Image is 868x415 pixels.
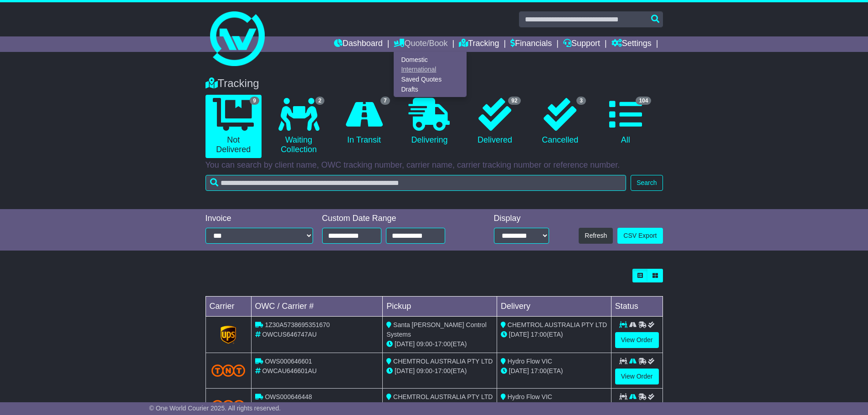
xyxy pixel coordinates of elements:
[508,358,552,365] span: Hydro Flow VIC
[435,340,451,348] span: 17:00
[262,367,317,374] span: OWCAU646601AU
[494,214,549,224] div: Display
[531,331,547,338] span: 17:00
[508,321,607,328] span: CHEMTROL AUSTRALIA PTY LTD
[395,340,415,348] span: [DATE]
[334,36,383,52] a: Dashboard
[265,321,329,328] span: 1Z30A5738695351670
[394,65,466,75] a: International
[221,326,236,344] img: GetCarrierServiceLogo
[205,214,313,224] div: Invoice
[617,228,663,244] a: CSV Export
[508,97,520,105] span: 92
[611,297,663,317] td: Status
[394,75,466,85] a: Saved Quotes
[386,366,493,376] div: - (ETA)
[563,36,600,52] a: Support
[271,95,327,158] a: 2 Waiting Collection
[265,358,312,365] span: OWS000646601
[251,297,383,317] td: OWC / Carrier #
[380,97,390,105] span: 7
[631,175,663,191] button: Search
[395,367,415,374] span: [DATE]
[611,36,652,52] a: Settings
[508,393,552,400] span: Hydro Flow VIC
[509,367,529,374] span: [DATE]
[386,339,493,349] div: - (ETA)
[383,297,497,317] td: Pickup
[435,367,451,374] span: 17:00
[510,36,552,52] a: Financials
[322,214,468,224] div: Custom Date Range
[211,400,246,412] img: TNT_Domestic.png
[336,95,392,149] a: 7 In Transit
[394,55,466,65] a: Domestic
[394,36,447,52] a: Quote/Book
[393,393,493,400] span: CHEMTROL AUSTRALIA PTY LTD
[394,84,466,94] a: Drafts
[636,97,651,105] span: 104
[459,36,499,52] a: Tracking
[615,369,659,384] a: View Order
[501,366,607,376] div: (ETA)
[250,97,259,105] span: 9
[211,364,246,377] img: TNT_Domestic.png
[262,331,317,338] span: OWCUS646747AU
[597,95,653,149] a: 104 All
[467,95,523,149] a: 92 Delivered
[394,52,467,97] div: Quote/Book
[201,77,668,90] div: Tracking
[416,367,432,374] span: 09:00
[532,95,588,149] a: 3 Cancelled
[497,297,611,317] td: Delivery
[576,97,586,105] span: 3
[501,330,607,339] div: (ETA)
[149,405,281,412] span: © One World Courier 2025. All rights reserved.
[416,340,432,348] span: 09:00
[579,228,613,244] button: Refresh
[531,367,547,374] span: 17:00
[205,160,663,170] p: You can search by client name, OWC tracking number, carrier name, carrier tracking number or refe...
[393,358,493,365] span: CHEMTROL AUSTRALIA PTY LTD
[386,321,487,338] span: Santa [PERSON_NAME] Control Systems
[509,331,529,338] span: [DATE]
[265,393,312,400] span: OWS000646448
[401,95,457,149] a: Delivering
[315,97,325,105] span: 2
[205,297,251,317] td: Carrier
[615,332,659,348] a: View Order
[205,95,262,158] a: 9 Not Delivered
